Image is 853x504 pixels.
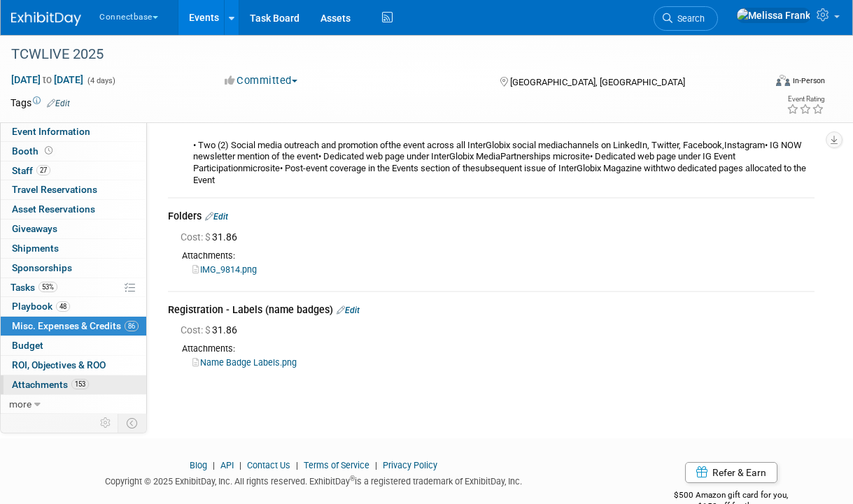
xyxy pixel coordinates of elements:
[1,259,146,278] a: Sponsorships
[56,301,70,312] span: 48
[125,321,139,331] span: 86
[42,145,55,156] span: Booth not reserved yet
[1,336,146,355] a: Budget
[736,8,811,23] img: Melissa Frank
[12,320,139,331] span: Misc. Expenses & Credits
[1,317,146,336] a: Misc. Expenses & Credits86
[205,212,228,222] a: Edit
[12,184,97,195] span: Travel Reservations
[1,278,146,297] a: Tasks53%
[11,12,81,26] img: ExhibitDay
[685,462,777,483] a: Refer & Earn
[1,356,146,375] a: ROI, Objectives & ROO
[181,231,243,243] span: 31.86
[654,6,718,31] a: Search
[510,77,685,87] span: [GEOGRAPHIC_DATA], [GEOGRAPHIC_DATA]
[292,460,302,470] span: |
[220,73,303,88] button: Committed
[168,209,815,226] div: Folders
[10,73,84,86] span: [DATE] [DATE]
[776,75,790,86] img: Format-Inperson.png
[337,305,360,315] a: Edit
[71,379,89,389] span: 153
[12,262,72,273] span: Sponsorships
[181,231,212,243] span: Cost: $
[10,96,70,110] td: Tags
[672,13,705,24] span: Search
[1,161,146,180] a: Staff27
[192,357,297,368] a: Name Badge Labels.png
[383,460,437,470] a: Privacy Policy
[12,223,57,234] span: Giveaways
[38,282,57,292] span: 53%
[118,414,147,432] td: Toggle Event Tabs
[1,142,146,161] a: Booth
[190,460,207,470] a: Blog
[1,297,146,316] a: Playbook48
[12,359,106,370] span: ROI, Objectives & ROO
[220,460,234,470] a: API
[1,395,146,414] a: more
[36,165,50,175] span: 27
[181,324,212,336] span: Cost: $
[12,145,55,157] span: Booth
[168,343,815,355] div: Attachments:
[12,340,43,351] span: Budget
[1,180,146,199] a: Travel Reservations
[86,76,115,85] span: (4 days)
[209,460,218,470] span: |
[94,414,118,432] td: Personalize Event Tab Strip
[41,74,54,85] span: to
[10,282,57,293] span: Tasks
[193,80,815,187] td: • InterGlobix Magazine logo inclusion in the eventcollateral as Media Partner• A place for a roll...
[12,301,70,312] span: Playbook
[6,42,756,67] div: TCWLIVE 2025
[1,219,146,238] a: Giveaways
[1,122,146,141] a: Event Information
[1,375,146,394] a: Attachments153
[10,472,616,488] div: Copyright © 2025 ExhibitDay, Inc. All rights reserved. ExhibitDay is a registered trademark of Ex...
[787,96,824,103] div: Event Rating
[168,250,815,262] div: Attachments:
[350,475,355,482] sup: ®
[1,200,146,219] a: Asset Reservations
[9,398,31,410] span: more
[12,165,50,176] span: Staff
[372,460,381,470] span: |
[192,264,257,275] a: IMG_9814.png
[304,460,369,470] a: Terms of Service
[1,239,146,258] a: Shipments
[12,126,90,137] span: Event Information
[47,99,70,108] a: Edit
[12,203,95,215] span: Asset Reservations
[247,460,290,470] a: Contact Us
[236,460,245,470] span: |
[168,303,815,319] div: Registration - Labels (name badges)
[792,75,825,86] div: In-Person
[181,324,243,336] span: 31.86
[707,73,825,94] div: Event Format
[12,243,59,254] span: Shipments
[12,379,89,390] span: Attachments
